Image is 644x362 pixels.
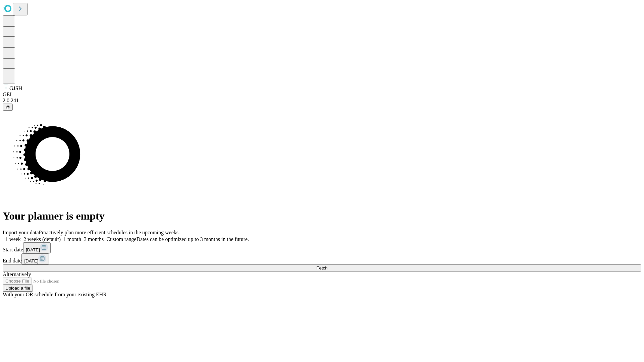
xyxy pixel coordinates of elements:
button: [DATE] [21,253,49,264]
h1: Your planner is empty [3,210,641,222]
span: Dates can be optimized up to 3 months in the future. [137,236,249,242]
span: Fetch [316,265,327,270]
span: 1 week [5,236,21,242]
div: Start date [3,242,641,253]
span: GJSH [9,85,22,91]
button: Upload a file [3,285,33,292]
div: 2.0.241 [3,98,641,104]
button: @ [3,104,13,111]
div: GEI [3,92,641,98]
span: [DATE] [24,258,38,263]
span: 3 months [84,236,104,242]
span: Proactively plan more efficient schedules in the upcoming weeks. [39,230,180,235]
div: End date [3,253,641,264]
span: @ [5,105,10,110]
button: [DATE] [23,242,51,253]
span: 1 month [63,236,81,242]
span: 2 weeks (default) [23,236,61,242]
button: Fetch [3,264,641,271]
span: With your OR schedule from your existing EHR [3,292,107,297]
span: Custom range [106,236,136,242]
span: [DATE] [26,247,40,252]
span: Alternatively [3,271,31,277]
span: Import your data [3,230,39,235]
